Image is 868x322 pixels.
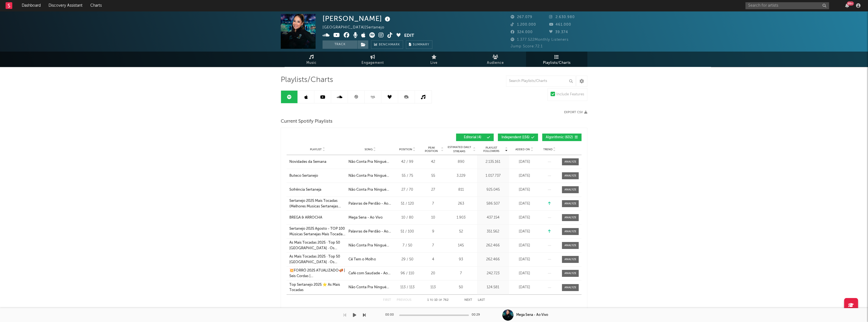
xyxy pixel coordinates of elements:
span: Peak Position [423,146,440,153]
span: Audience [487,60,504,66]
a: Top Sertanejo 2025 ⭐️ As Mais Tocadas [289,282,346,293]
div: 890 [446,159,476,165]
div: 586.507 [478,201,508,207]
div: 437.154 [478,215,508,221]
button: Last [478,299,485,302]
div: 27 / 70 [395,187,420,193]
div: 1 10 762 [423,297,453,304]
button: Next [464,299,472,302]
div: Cê Tem o Molho [348,257,376,262]
div: 2.135.161 [478,159,508,165]
div: 00:29 [472,312,483,318]
div: Buteco Sertanejo [289,173,318,179]
div: Sofrência Sertaneja [289,187,321,193]
div: Não Conta Pra Ninguém - Ao Vivo [348,285,392,290]
span: Current Spotify Playlists [281,118,333,125]
div: [DATE] [510,201,538,207]
span: Summary [413,43,429,46]
span: Position [399,148,412,151]
div: 42 / 99 [395,159,420,165]
div: [GEOGRAPHIC_DATA] | Sertanejo [323,24,391,31]
div: 00:00 [385,312,396,318]
a: Audience [465,52,526,67]
div: 55 / 75 [395,173,420,179]
span: Song [365,148,373,151]
span: Algorithmic ( 602 ) [546,136,573,139]
span: Editorial ( 4 ) [460,136,485,139]
div: Palavras de Perdão - Ao Vivo [348,201,392,207]
span: Engagement [362,60,384,66]
div: 20 [423,271,443,276]
div: 50 [446,285,476,290]
div: [DATE] [510,215,538,221]
span: Independent ( 156 ) [501,136,530,139]
div: 7 [423,201,443,207]
div: [DATE] [510,173,538,179]
span: Live [430,60,438,66]
span: 324.000 [511,30,533,34]
div: 51 / 120 [395,201,420,207]
div: 7 [423,243,443,248]
span: Benchmark [379,42,400,48]
button: 99+ [845,3,849,8]
div: 113 / 113 [395,285,420,290]
div: Novidades da Semana [289,159,326,165]
div: 145 [446,243,476,248]
div: Não Conta Pra Ninguém - Ao Vivo [348,173,392,179]
button: Algorithmic(602) [542,134,581,141]
div: 7 / 50 [395,243,420,248]
span: Trend [543,148,552,151]
div: 55 [423,173,443,179]
div: 29 / 50 [395,257,420,262]
div: 242.723 [478,271,508,276]
span: Estimated Daily Streams [446,145,472,154]
div: 9 [423,229,443,234]
span: 461.000 [549,23,571,26]
div: Café com Saudade - Ao Vivo [348,271,392,276]
div: 93 [446,257,476,262]
div: Include Features [556,91,584,98]
a: Playlists/Charts [526,52,587,67]
button: Previous [397,299,411,302]
div: BREGA & ARROCHA [289,215,322,221]
div: 113 [423,285,443,290]
div: 1.017.737 [478,173,508,179]
a: As Mais Tocadas 2025 ∙ Top 50 [GEOGRAPHIC_DATA] ∙ Os Melhores Hits 2025 ∙ Top [GEOGRAPHIC_DATA] [289,254,346,265]
span: Playlists/Charts [543,60,571,66]
input: Search for artists [745,2,829,9]
div: Não Conta Pra Ninguém - Ao Vivo [348,243,392,248]
button: Independent(156) [498,134,538,141]
a: BREGA & ARROCHA [289,215,346,221]
a: Music [281,52,342,67]
a: Sofrência Sertaneja [289,187,346,193]
span: 267.079 [511,15,532,19]
a: Sertanejo 2025 Agosto - TOP 100 Músicas Sertanejas Mais Tocadas (Sucessos Sertanejos 2025) [289,226,346,237]
span: 1.377.522 Monthly Listeners [511,38,569,42]
span: 39.374 [549,30,568,34]
a: Buteco Sertanejo [289,173,346,179]
div: 27 [423,187,443,193]
span: 2.630.980 [549,15,575,19]
div: 351.562 [478,229,508,234]
button: Summary [406,40,432,49]
div: 96 / 110 [395,271,420,276]
a: Live [403,52,465,67]
div: 3.229 [446,173,476,179]
button: Track [323,40,357,49]
div: Sertanejo 2025 Mais Tocadas (Melhores Musicas Sertanejas 2025) [289,198,346,209]
a: As Mais Tocadas 2025 ∙ Top 50 [GEOGRAPHIC_DATA] ∙ Os Melhores Hits 2025 ∙ Top [GEOGRAPHIC_DATA] [289,240,346,251]
span: Playlist [310,148,322,151]
span: Jump Score: 72.1 [511,45,543,48]
div: 10 / 80 [395,215,420,221]
div: 811 [446,187,476,193]
div: 10 [423,215,443,221]
div: 4 [423,257,443,262]
div: Não Conta Pra Ninguém - Ao Vivo [348,159,392,165]
span: Playlist Followers [478,146,504,153]
div: 52 [446,229,476,234]
div: [DATE] [510,285,538,290]
div: 262.466 [478,257,508,262]
button: Editorial(4) [456,134,494,141]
